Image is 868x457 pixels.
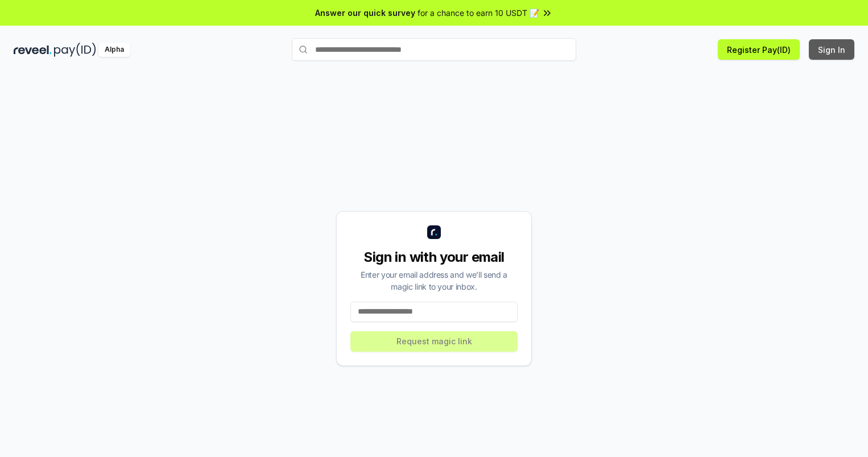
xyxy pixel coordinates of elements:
[418,7,539,19] span: for a chance to earn 10 USDT 📝
[98,43,130,57] div: Alpha
[315,7,415,19] span: Answer our quick survey
[718,39,800,60] button: Register Pay(ID)
[350,269,518,293] div: Enter your email address and we’ll send a magic link to your inbox.
[350,248,518,266] div: Sign in with your email
[809,39,854,60] button: Sign In
[14,43,52,57] img: reveel_dark
[54,43,96,57] img: pay_id
[427,225,441,239] img: logo_small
